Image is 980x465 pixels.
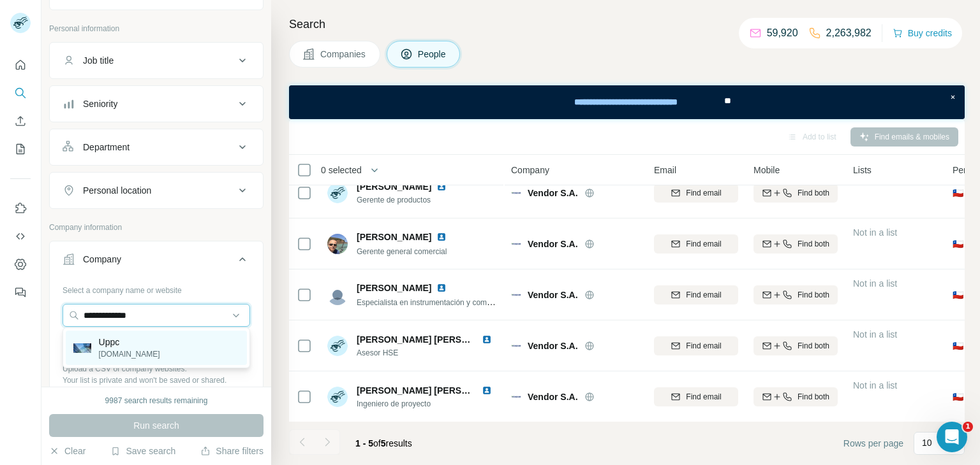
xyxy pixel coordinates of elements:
span: Find both [798,187,829,199]
p: 10 [922,436,932,449]
button: Save search [110,445,175,457]
span: Find email [686,391,721,403]
img: Logo of Vendor S.A. [511,341,521,351]
button: Personal location [50,175,263,206]
span: Gerente general comercial [357,247,447,256]
p: 59,920 [767,25,798,41]
img: LinkedIn logo [482,385,492,396]
button: Buy credits [893,24,952,42]
img: Uppc [73,343,91,353]
span: Company [511,164,549,176]
span: Find both [798,391,829,403]
button: Dashboard [10,253,31,276]
iframe: Intercom live chat [937,422,967,452]
h4: Search [289,15,965,33]
span: 1 - 5 [355,438,373,448]
img: Avatar [327,234,348,254]
button: Find both [754,336,838,355]
p: Company information [49,222,264,233]
span: Mobile [754,164,780,176]
span: [PERSON_NAME] [357,282,431,294]
div: Select a company name or website [63,280,250,296]
button: Seniority [50,89,263,119]
span: 5 [381,438,386,448]
span: Find email [686,289,721,301]
span: Find email [686,340,721,352]
button: Use Surfe on LinkedIn [10,197,31,220]
p: Personal information [49,23,264,34]
span: [PERSON_NAME] [PERSON_NAME] [357,334,509,345]
span: [PERSON_NAME] [357,231,431,243]
span: Especialista en instrumentación y comisionamiento [357,297,530,307]
button: My lists [10,138,31,161]
span: Find both [798,289,829,301]
span: of [373,438,381,448]
img: LinkedIn logo [436,283,447,293]
span: Ingeniero de proyecto [357,398,497,410]
img: Logo of Vendor S.A. [511,188,521,198]
button: Clear [49,445,85,457]
button: Company [50,244,263,280]
button: Find email [654,387,738,406]
button: Find email [654,285,738,304]
p: 2,263,982 [826,25,872,41]
span: People [418,48,447,61]
img: Logo of Vendor S.A. [511,290,521,300]
span: Gerente de productos [357,194,452,206]
span: Find email [686,187,721,199]
span: Find both [798,238,829,250]
span: Not in a list [853,380,897,390]
button: Find both [754,234,838,254]
span: Asesor HSE [357,347,497,359]
button: Search [10,82,31,104]
img: LinkedIn logo [482,334,492,345]
button: Feedback [10,281,31,304]
span: Vendor S.A. [528,289,578,301]
span: Vendor S.A. [528,187,578,199]
div: Personal location [83,184,151,197]
img: Avatar [327,285,348,305]
button: Job title [50,45,263,76]
iframe: Banner [289,85,965,119]
button: Find email [654,234,738,254]
span: Find email [686,238,721,250]
img: Avatar [327,183,348,203]
img: Avatar [327,387,348,407]
button: Department [50,132,263,162]
p: [DOMAIN_NAME] [99,348,160,360]
span: Not in a list [853,278,897,289]
button: Share filters [200,445,264,457]
span: 🇨🇱 [953,289,963,301]
span: Lists [853,164,872,176]
span: 🇨🇱 [953,238,963,250]
img: LinkedIn logo [436,232,447,242]
span: 🇨🇱 [953,340,963,352]
span: 🇨🇱 [953,390,963,403]
div: Department [83,141,130,154]
img: Logo of Vendor S.A. [511,239,521,249]
span: Rows per page [843,437,903,450]
button: Quick start [10,54,31,76]
span: Find both [798,340,829,352]
span: Not in a list [853,227,897,238]
button: Enrich CSV [10,110,31,132]
img: Avatar [327,336,348,356]
span: [PERSON_NAME] [357,180,431,193]
p: Upload a CSV of company websites. [63,363,250,375]
button: Find both [754,387,838,406]
div: Company [83,253,121,266]
span: Vendor S.A. [528,340,578,352]
span: 1 [963,422,973,432]
button: Find email [654,336,738,355]
div: 9987 search results remaining [105,395,208,406]
span: Email [654,164,676,176]
button: Find both [754,285,838,304]
span: 🇨🇱 [953,187,963,199]
button: Find both [754,183,838,203]
span: Vendor S.A. [528,238,578,250]
span: 0 selected [321,164,362,176]
img: LinkedIn logo [436,182,447,192]
button: Use Surfe API [10,225,31,248]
